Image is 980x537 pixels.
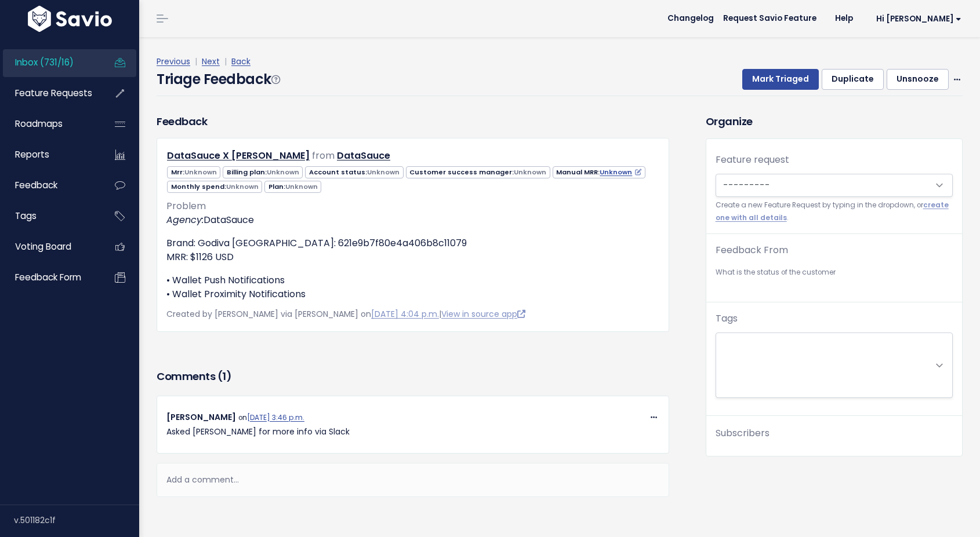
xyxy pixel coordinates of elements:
span: Mrr: [167,166,220,178]
a: Roadmaps [3,111,96,137]
a: [DATE] 4:04 p.m. [371,308,439,320]
a: Request Savio Feature [714,10,826,27]
span: Hi [PERSON_NAME] [876,14,961,23]
span: Created by [PERSON_NAME] via [PERSON_NAME] on | [166,308,525,320]
span: Changelog [667,14,714,23]
span: Reports [15,148,49,160]
h4: Triage Feedback [157,69,280,90]
span: Unknown [285,182,318,191]
a: Next [202,56,220,67]
small: What is the status of the customer [716,266,953,279]
a: Feedback form [3,264,96,291]
p: Brand: Godiva [GEOGRAPHIC_DATA]: 621e9b7f80e4a406b8c11079 MRR: $1126 USD [166,236,659,264]
div: v.501182c1f [14,505,139,535]
a: Previous [157,56,190,67]
span: | [193,56,199,67]
a: Tags [3,203,96,229]
span: | [222,56,229,67]
label: Feature request [716,153,789,167]
span: Unknown [267,167,299,177]
a: Feature Requests [3,80,96,107]
a: DataSauce [337,149,390,162]
button: Duplicate [822,69,884,90]
span: Unknown [226,182,259,191]
em: Agency: [166,213,204,227]
h3: Feedback [157,114,207,129]
span: Problem [166,199,206,213]
span: Roadmaps [15,118,63,130]
label: Feedback From [716,243,788,257]
a: Voting Board [3,233,96,260]
span: Unknown [367,167,400,177]
small: Create a new Feature Request by typing in the dropdown, or . [716,199,953,224]
span: Unknown [514,167,546,177]
img: logo-white.9d6f32f41409.svg [25,6,115,32]
a: Hi [PERSON_NAME] [862,10,971,28]
h3: Organize [706,114,963,129]
span: Inbox (731/16) [15,56,74,68]
a: View in source app [441,308,525,320]
a: Help [826,10,862,27]
span: 1 [222,369,226,383]
span: [PERSON_NAME] [166,411,236,423]
a: Back [231,56,251,67]
span: Voting Board [15,240,71,253]
p: DataSauce [166,213,659,227]
span: on [238,413,304,422]
span: Unknown [184,167,217,177]
span: Manual MRR: [553,166,645,178]
span: Plan: [264,181,321,193]
p: Asked [PERSON_NAME] for more info via Slack [166,425,659,439]
label: Tags [716,312,738,326]
a: DataSauce X [PERSON_NAME] [167,149,310,162]
span: from [312,149,335,162]
span: Feedback form [15,271,81,283]
a: Inbox (731/16) [3,49,96,76]
span: Feedback [15,179,57,191]
span: Tags [15,210,37,222]
span: Feature Requests [15,87,92,99]
span: Billing plan: [223,166,303,178]
p: • Wallet Push Notifications • Wallet Proximity Notifications [166,273,659,301]
a: Feedback [3,172,96,199]
a: Unknown [600,167,641,177]
div: Add a comment... [157,463,669,497]
span: Monthly spend: [167,181,262,193]
a: [DATE] 3:46 p.m. [247,413,304,422]
button: Mark Triaged [742,69,819,90]
h3: Comments ( ) [157,368,669,385]
span: Subscribers [716,426,770,440]
a: Reports [3,141,96,168]
span: Customer success manager: [406,166,550,178]
button: Unsnooze [887,69,949,90]
a: create one with all details [716,200,949,222]
span: Account status: [305,166,403,178]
